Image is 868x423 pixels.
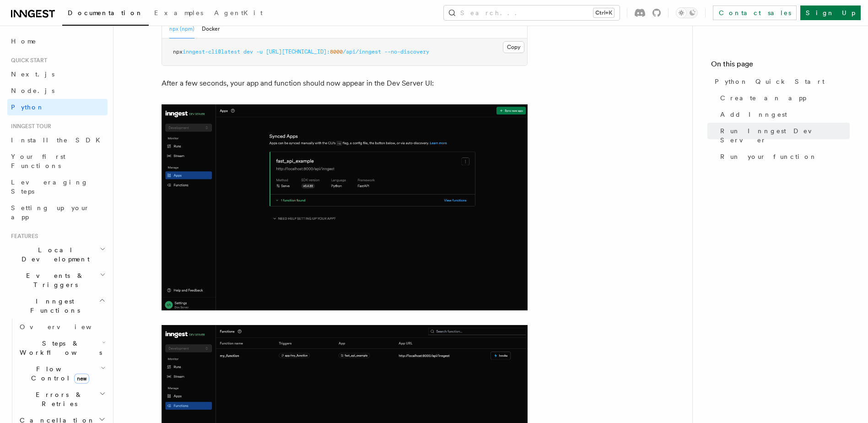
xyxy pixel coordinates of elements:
a: Next.js [7,66,108,82]
a: Create an app [717,90,850,106]
a: Documentation [62,3,149,26]
span: Create an app [720,93,806,103]
button: Inngest Functions [7,293,108,319]
a: Leveraging Steps [7,174,108,200]
a: Sign Up [800,5,861,20]
span: Steps & Workflows [16,339,102,357]
span: Flow Control [16,364,101,383]
span: Run Inngest Dev Server [720,126,850,145]
span: inngest-cli@latest [183,49,240,55]
span: Run your function [720,152,817,161]
a: Examples [149,3,209,25]
span: AgentKit [214,9,263,16]
button: Steps & Workflows [16,335,108,361]
span: --no-discovery [384,49,429,55]
button: Errors & Retries [16,386,108,412]
span: Your first Functions [11,153,65,169]
span: Inngest tour [7,123,51,130]
span: npx [173,49,183,55]
button: Events & Triggers [7,267,108,293]
button: Toggle dark mode [676,7,698,18]
span: [URL][TECHNICAL_ID]: [266,49,330,55]
span: dev [243,49,253,55]
a: Home [7,33,108,49]
p: After a few seconds, your app and function should now appear in the Dev Server UI: [162,77,528,90]
a: Run your function [717,148,850,165]
button: Copy [503,41,524,53]
span: Examples [154,9,203,16]
h4: On this page [711,59,850,73]
a: Overview [16,319,108,335]
a: Node.js [7,82,108,99]
span: Next.js [11,70,54,78]
span: Errors & Retries [16,390,99,408]
span: 8000 [330,49,343,55]
a: Setting up your app [7,200,108,225]
span: new [74,374,89,384]
a: Install the SDK [7,132,108,148]
span: -u [256,49,263,55]
span: Inngest Functions [7,297,99,315]
span: Install the SDK [11,136,106,144]
a: AgentKit [209,3,268,25]
button: Flow Controlnew [16,361,108,386]
a: Python Quick Start [711,73,850,90]
button: Local Development [7,242,108,267]
span: Home [11,37,37,46]
button: npx (npm) [169,20,194,38]
span: Setting up your app [11,204,90,221]
span: /api/inngest [343,49,381,55]
span: Documentation [68,9,143,16]
span: Local Development [7,245,100,264]
a: Run Inngest Dev Server [717,123,850,148]
a: Python [7,99,108,115]
span: Features [7,233,38,240]
span: Quick start [7,57,47,64]
button: Docker [202,20,220,38]
span: Add Inngest [720,110,787,119]
img: quick-start-app.png [162,104,528,310]
span: Events & Triggers [7,271,100,289]
a: Add Inngest [717,106,850,123]
span: Leveraging Steps [11,179,88,195]
span: Python Quick Start [715,77,825,86]
span: Node.js [11,87,54,94]
a: Your first Functions [7,148,108,174]
span: Python [11,103,44,111]
span: Overview [20,323,114,331]
a: Contact sales [713,5,797,20]
kbd: Ctrl+K [593,8,614,17]
button: Search...Ctrl+K [444,5,620,20]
